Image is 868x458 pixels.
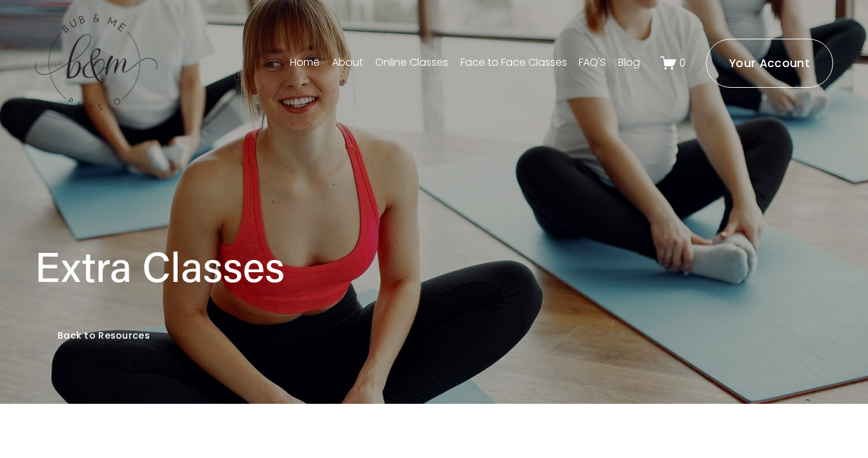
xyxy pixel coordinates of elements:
a: Face to Face Classes [460,53,567,74]
a: Home [290,53,320,74]
h1: Extra Classes [35,241,634,292]
span: 0 [679,55,686,70]
ms-portal-inner: Your Account [729,55,810,71]
a: Your Account [706,39,834,88]
a: FAQ'S [579,53,606,74]
a: 0 items in cart [660,55,686,71]
img: bubandme [35,13,158,113]
a: Blog [618,53,640,74]
a: About [332,53,363,74]
a: Back to Resources [35,314,172,358]
a: Online Classes [375,53,448,74]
